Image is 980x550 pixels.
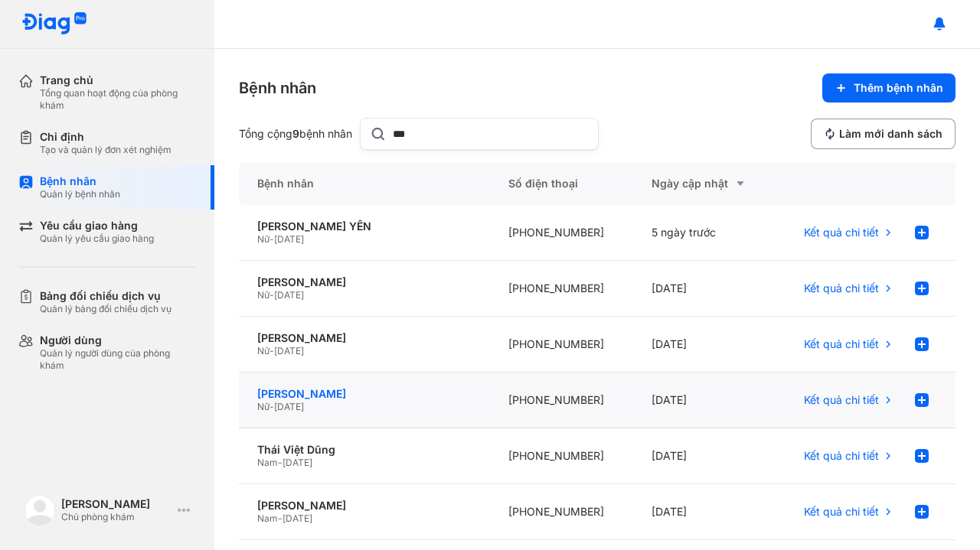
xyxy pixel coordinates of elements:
span: Làm mới danh sách [839,127,942,141]
span: - [269,401,274,412]
div: [PHONE_NUMBER] [490,373,633,428]
div: [PERSON_NAME] YẾN [257,220,472,233]
span: [DATE] [274,345,304,356]
div: Chủ phòng khám [61,511,171,523]
span: Nữ [257,233,269,245]
span: Nữ [257,345,269,356]
div: [DATE] [633,373,776,428]
div: Quản lý bảng đối chiếu dịch vụ [40,303,171,315]
div: [PERSON_NAME] [257,499,472,513]
span: Kết quả chi tiết [804,282,879,295]
span: [DATE] [274,289,304,301]
span: - [269,233,274,245]
div: [PERSON_NAME] [257,387,472,401]
div: [PHONE_NUMBER] [490,428,633,484]
div: Quản lý người dùng của phòng khám [40,347,196,372]
div: Yêu cầu giao hàng [40,219,154,233]
div: Trang chủ [40,73,196,87]
span: [DATE] [283,513,312,524]
div: [DATE] [633,317,776,373]
div: Bảng đối chiếu dịch vụ [40,289,171,303]
div: Bệnh nhân [239,77,316,99]
span: [DATE] [274,233,304,245]
span: [DATE] [283,457,312,468]
div: [DATE] [633,484,776,540]
div: 5 ngày trước [633,205,776,261]
div: [PHONE_NUMBER] [490,261,633,317]
img: logo [24,495,55,526]
div: Tạo và quản lý đơn xét nghiệm [40,144,171,156]
div: Ngày cập nhật [652,174,758,193]
span: Kết quả chi tiết [804,337,879,351]
span: - [278,513,283,524]
div: [DATE] [633,428,776,484]
span: Kết quả chi tiết [804,505,879,519]
span: Nam [257,513,278,524]
span: Nữ [257,401,269,412]
div: [DATE] [633,261,776,317]
div: Bệnh nhân [40,174,120,188]
div: Quản lý yêu cầu giao hàng [40,233,154,245]
div: Thái Việt Dũng [257,443,472,457]
img: logo [21,12,87,36]
span: Kết quả chi tiết [804,393,879,407]
span: [DATE] [274,401,304,412]
span: - [269,345,274,356]
div: Chỉ định [40,130,171,144]
div: Bệnh nhân [239,162,490,205]
button: Làm mới danh sách [811,119,955,149]
span: Nam [257,457,278,468]
div: [PERSON_NAME] [61,497,171,511]
div: [PERSON_NAME] [257,275,472,289]
button: Thêm bệnh nhân [822,73,955,103]
span: Nữ [257,289,269,301]
div: [PHONE_NUMBER] [490,484,633,540]
div: Tổng cộng bệnh nhân [239,127,354,141]
div: Quản lý bệnh nhân [40,188,120,200]
div: Số điện thoại [490,162,633,205]
span: - [278,457,283,468]
div: [PERSON_NAME] [257,331,472,345]
span: Thêm bệnh nhân [854,81,943,95]
div: [PHONE_NUMBER] [490,205,633,261]
span: Kết quả chi tiết [804,449,879,463]
span: 9 [292,127,299,140]
span: Kết quả chi tiết [804,226,879,239]
div: Tổng quan hoạt động của phòng khám [40,87,196,112]
span: - [269,289,274,301]
div: [PHONE_NUMBER] [490,317,633,373]
div: Người dùng [40,334,196,347]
